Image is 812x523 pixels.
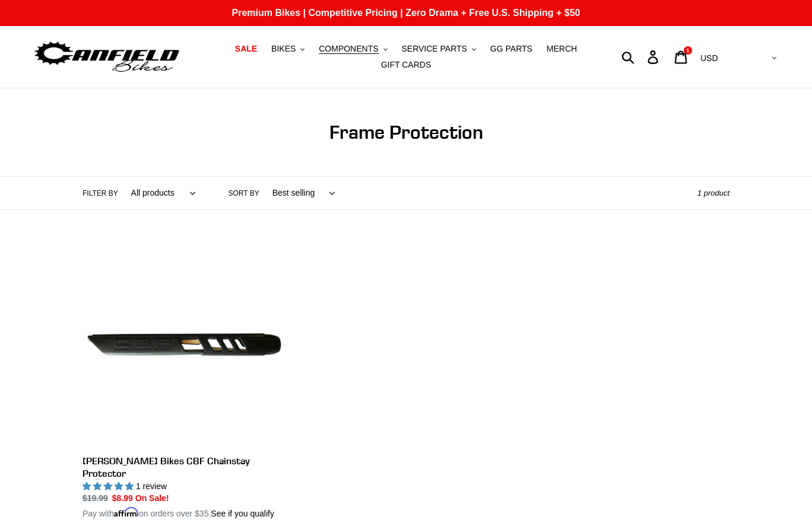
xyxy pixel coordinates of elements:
[229,188,259,199] label: Sort by
[319,44,378,54] span: COMPONENTS
[381,60,432,70] span: GIFT CARDS
[375,57,437,73] a: GIFT CARDS
[329,120,483,143] span: Frame Protection
[668,44,696,70] a: 1
[229,41,263,57] a: SALE
[401,44,467,54] span: SERVICE PARTS
[547,44,577,54] span: MERCH
[490,44,532,54] span: GG PARTS
[33,39,181,76] img: Canfield Bikes
[235,44,257,54] span: SALE
[697,189,729,197] span: 1 product
[484,41,538,57] a: GG PARTS
[271,44,296,54] span: BIKES
[395,41,481,57] button: SERVICE PARTS
[83,188,118,199] label: Filter by
[541,41,583,57] a: MERCH
[313,41,393,57] button: COMPONENTS
[265,41,310,57] button: BIKES
[686,47,689,53] span: 1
